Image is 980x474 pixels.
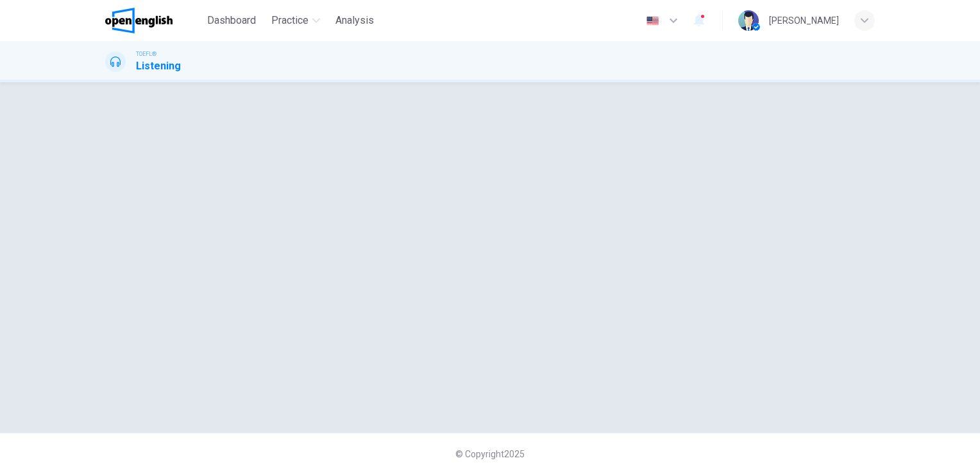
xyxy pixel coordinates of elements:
a: OpenEnglish logo [105,8,202,33]
img: OpenEnglish logo [105,8,173,33]
h1: Listening [136,58,181,74]
div: [PERSON_NAME] [769,13,839,28]
span: Dashboard [207,13,256,28]
button: Dashboard [202,9,261,32]
span: Practice [271,13,308,28]
img: en [645,16,661,26]
span: © Copyright 2025 [455,449,525,459]
button: Practice [266,9,325,32]
span: TOEFL® [136,49,156,58]
button: Analysis [330,9,379,32]
span: Analysis [335,13,374,28]
img: Profile picture [738,10,759,31]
